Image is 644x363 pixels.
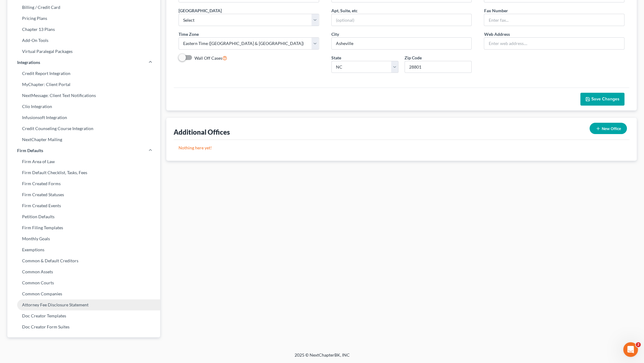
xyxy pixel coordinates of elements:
a: MyChapter: Client Portal [7,79,160,90]
a: Petition Defaults [7,211,160,222]
a: Infusionsoft Integration [7,112,160,123]
label: State [331,54,341,61]
a: Integrations [7,57,160,68]
a: Firm Default Checklist, Tasks, Fees [7,167,160,178]
a: Firm Created Statuses [7,189,160,200]
a: NextMessage: Client Text Notifications [7,90,160,101]
label: Web Address [484,31,510,37]
a: Doc Creator Form Suites [7,321,160,332]
label: [GEOGRAPHIC_DATA] [179,7,222,14]
input: Enter city... [332,38,472,49]
div: Additional Offices [174,128,230,137]
a: Firm Filing Templates [7,222,160,233]
a: Common Courts [7,277,160,288]
a: Firm Defaults [7,145,160,156]
a: Exemptions [7,244,160,255]
div: 2025 © NextChapterBK, INC [148,352,497,363]
a: Common Assets [7,266,160,277]
label: Zip Code [405,54,422,61]
span: Save Changes [591,96,620,102]
a: Virtual Paralegal Packages [7,46,160,57]
input: (optional) [332,14,472,26]
a: Attorney Fee Disclosure Statement [7,299,160,310]
span: 2 [636,342,641,347]
a: Firm Created Forms [7,178,160,189]
label: City [331,31,339,37]
button: New Office [589,123,627,134]
span: Wall Off Cases [194,55,222,61]
a: Common Companies [7,288,160,299]
a: Add-On Tools [7,35,160,46]
a: Pricing Plans [7,13,160,24]
input: Enter fax... [484,14,624,26]
button: Save Changes [580,93,624,106]
a: Credit Report Integration [7,68,160,79]
input: Enter web address.... [484,38,624,49]
p: Nothing here yet! [179,145,624,151]
a: Monthly Goals [7,233,160,244]
label: Fax Number [484,7,508,14]
span: Firm Defaults [17,148,43,154]
a: Firm Created Events [7,200,160,211]
a: Common & Default Creditors [7,255,160,266]
label: Time Zone [179,31,199,37]
input: XXXXX [405,61,472,73]
a: Firm Area of Law [7,156,160,167]
a: Chapter 13 Plans [7,24,160,35]
label: Apt, Suite, etc [331,7,358,14]
a: Credit Counseling Course Integration [7,123,160,134]
a: Billing / Credit Card [7,2,160,13]
a: Doc Creator Templates [7,310,160,321]
a: NextChapter Mailing [7,134,160,145]
a: Clio Integration [7,101,160,112]
iframe: Intercom live chat [623,342,638,357]
span: Integrations [17,59,40,65]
